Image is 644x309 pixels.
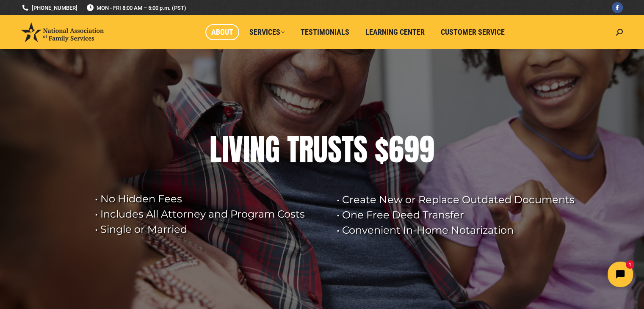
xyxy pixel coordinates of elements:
div: S [328,132,342,166]
div: T [342,132,354,166]
div: G [265,132,280,166]
iframe: Tidio Chat [495,254,640,294]
a: [PHONE_NUMBER] [21,4,77,12]
a: Testimonials [295,24,355,40]
a: Learning Center [359,24,431,40]
img: National Association of Family Services [21,22,104,42]
div: I [222,132,229,166]
div: I [243,132,250,166]
div: R [299,132,313,166]
div: 6 [389,132,404,166]
span: About [211,28,233,37]
span: Services [249,28,285,37]
div: 9 [404,132,419,166]
rs-layer: • Create New or Replace Outdated Documents • One Free Deed Transfer • Convenient In-Home Notariza... [337,192,582,238]
div: U [313,132,328,166]
div: L [210,132,222,166]
span: Learning Center [365,28,425,37]
a: Customer Service [435,24,511,40]
span: Testimonials [301,28,349,37]
rs-layer: • No Hidden Fees • Includes All Attorney and Program Costs • Single or Married [95,191,326,237]
a: Facebook page opens in new window [612,2,623,13]
div: N [250,132,265,166]
div: 9 [419,132,434,166]
span: Customer Service [441,28,505,37]
div: S [354,132,368,166]
div: V [229,132,243,166]
div: T [287,132,299,166]
a: About [205,24,239,40]
span: MON - FRI 8:00 AM – 5:00 p.m. (PST) [86,4,186,12]
div: $ [375,132,389,166]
